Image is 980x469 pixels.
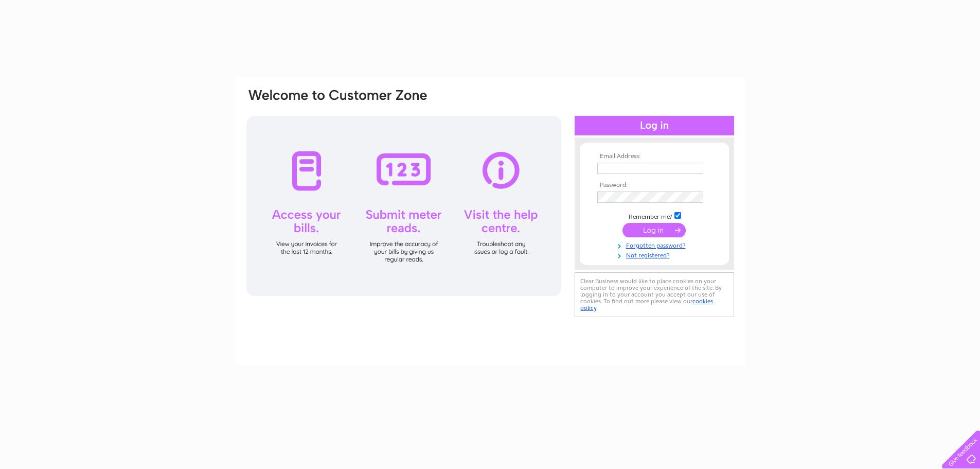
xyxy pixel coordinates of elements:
th: Password: [595,182,714,189]
input: Submit [622,223,686,237]
div: Clear Business would like to place cookies on your computer to improve your experience of the sit... [575,272,734,317]
th: Email Address: [595,153,714,160]
a: cookies policy [580,298,713,311]
a: Not registered? [597,250,714,259]
a: Forgotten password? [597,240,714,250]
td: Remember me? [595,211,714,221]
